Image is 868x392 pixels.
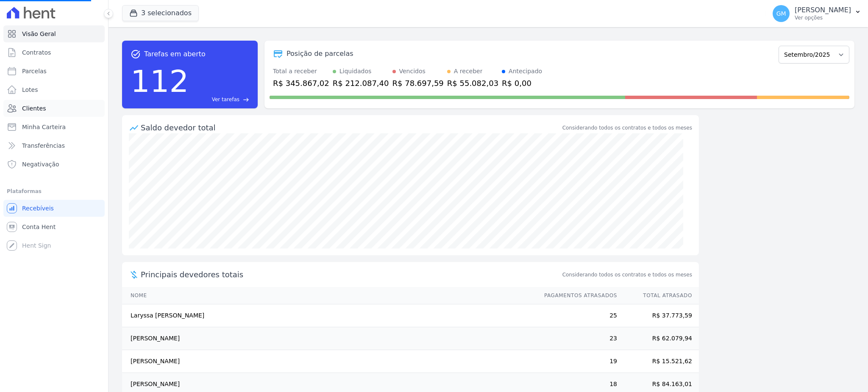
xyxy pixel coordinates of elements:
[795,14,851,21] p: Ver opções
[3,100,105,117] a: Clientes
[399,67,426,76] div: Vencidos
[3,25,105,42] a: Visão Geral
[192,96,249,103] a: Ver tarefas east
[22,67,47,75] span: Parcelas
[795,6,851,14] p: [PERSON_NAME]
[3,44,105,61] a: Contratos
[144,49,206,59] span: Tarefas em aberto
[22,48,51,57] span: Contratos
[122,304,536,327] td: Laryssa [PERSON_NAME]
[22,204,54,213] span: Recebíveis
[3,218,105,235] a: Conta Hent
[22,160,59,168] span: Negativação
[454,67,483,76] div: A receber
[536,304,618,327] td: 25
[536,327,618,350] td: 23
[509,67,542,76] div: Antecipado
[3,200,105,217] a: Recebíveis
[122,287,536,304] th: Nome
[287,49,353,59] div: Posição de parcelas
[131,59,189,103] div: 112
[618,304,699,327] td: R$ 37.773,59
[562,124,692,132] div: Considerando todos os contratos e todos os meses
[618,327,699,350] td: R$ 62.079,94
[536,287,618,304] th: Pagamentos Atrasados
[22,104,46,113] span: Clientes
[22,223,56,231] span: Conta Hent
[122,327,536,350] td: [PERSON_NAME]
[339,67,372,76] div: Liquidados
[502,77,542,89] div: R$ 0,00
[243,97,249,103] span: east
[776,11,786,17] span: GM
[392,77,444,89] div: R$ 78.697,59
[766,2,868,25] button: GM [PERSON_NAME] Ver opções
[22,123,66,131] span: Minha Carteira
[273,67,329,76] div: Total a receber
[131,49,141,59] span: task_alt
[618,287,699,304] th: Total Atrasado
[22,141,65,150] span: Transferências
[22,86,38,94] span: Lotes
[141,122,561,133] div: Saldo devedor total
[562,271,692,279] span: Considerando todos os contratos e todos os meses
[536,350,618,373] td: 19
[3,63,105,80] a: Parcelas
[122,5,199,21] button: 3 selecionados
[447,77,498,89] div: R$ 55.082,03
[3,137,105,154] a: Transferências
[333,77,389,89] div: R$ 212.087,40
[3,156,105,173] a: Negativação
[3,119,105,135] a: Minha Carteira
[3,81,105,98] a: Lotes
[22,30,56,38] span: Visão Geral
[618,350,699,373] td: R$ 15.521,62
[7,186,101,196] div: Plataformas
[141,269,561,280] span: Principais devedores totais
[212,96,239,103] span: Ver tarefas
[273,77,329,89] div: R$ 345.867,02
[122,350,536,373] td: [PERSON_NAME]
